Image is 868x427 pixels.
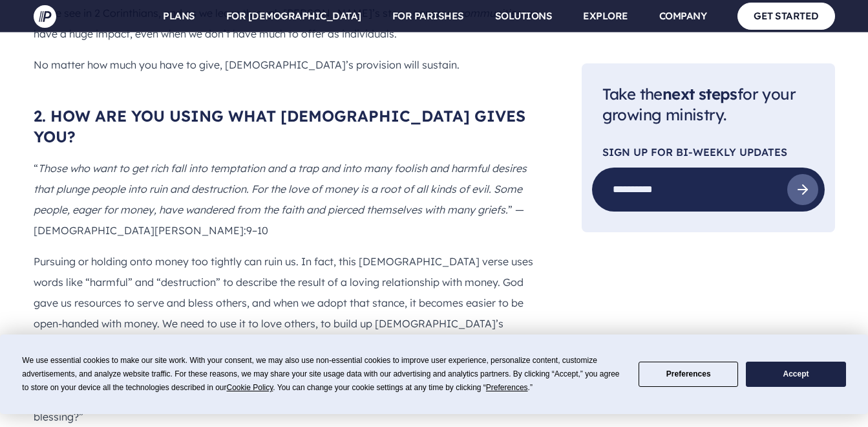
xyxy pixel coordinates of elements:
[746,362,845,387] button: Accept
[34,251,540,355] p: Pursuing or holding onto money too tightly can ruin us. In fact, this [DEMOGRAPHIC_DATA] verse us...
[737,3,835,29] a: GET STARTED
[602,148,814,158] p: Sign Up For Bi-Weekly Updates
[34,54,540,75] p: No matter how much you have to give, [DEMOGRAPHIC_DATA]’s provision will sustain.
[227,383,273,392] span: Cookie Policy
[22,354,623,395] div: We use essential cookies to make our site work. With your consent, we may also use non-essential ...
[486,383,528,392] span: Preferences
[34,158,540,241] p: “ ” —[DEMOGRAPHIC_DATA][PERSON_NAME]:9–10
[34,106,525,146] span: 2. HOW ARE YOU USING WHAT [DEMOGRAPHIC_DATA] GIVES YOU?
[639,362,738,387] button: Preferences
[34,162,527,216] i: Those who want to get rich fall into temptation and a trap and into many foolish and harmful desi...
[602,84,796,125] span: Take the for your growing ministry.
[662,84,737,104] span: next steps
